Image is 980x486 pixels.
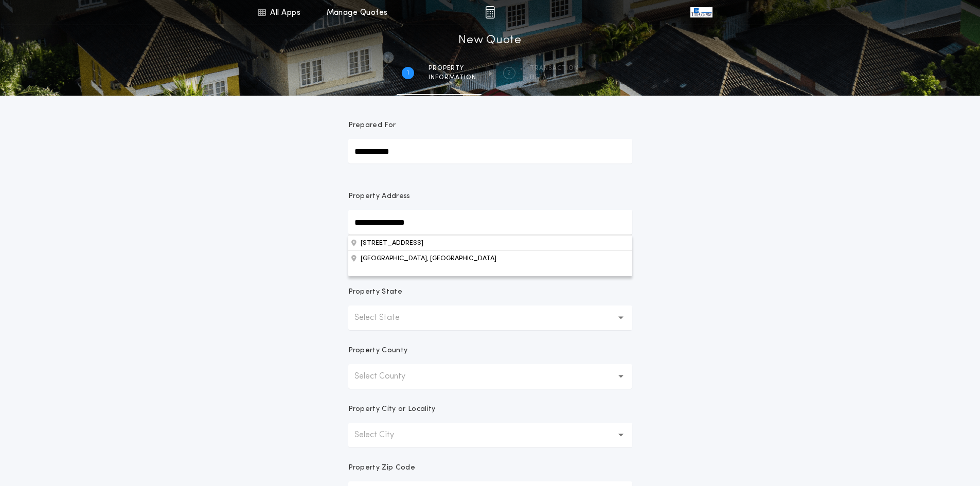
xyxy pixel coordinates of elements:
[348,305,632,330] button: Select State
[429,64,476,73] span: Property
[348,364,632,389] button: Select County
[354,312,416,324] p: Select State
[348,235,632,250] button: Property Address[GEOGRAPHIC_DATA], [GEOGRAPHIC_DATA]
[507,69,511,77] h2: 2
[407,69,409,77] h2: 1
[354,429,411,441] p: Select City
[690,7,712,17] img: vs-icon
[348,404,436,415] p: Property City or Locality
[458,32,521,49] h1: New Quote
[348,423,632,447] button: Select City
[348,287,402,297] p: Property State
[429,74,476,82] span: information
[348,139,632,164] input: Prepared For
[348,250,632,266] button: Property Address[STREET_ADDRESS]
[354,370,422,383] p: Select County
[348,191,632,202] p: Property Address
[348,346,408,356] p: Property County
[485,6,495,19] img: img
[348,120,396,131] p: Prepared For
[348,463,415,473] p: Property Zip Code
[530,74,579,82] span: details
[530,64,579,73] span: Transaction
